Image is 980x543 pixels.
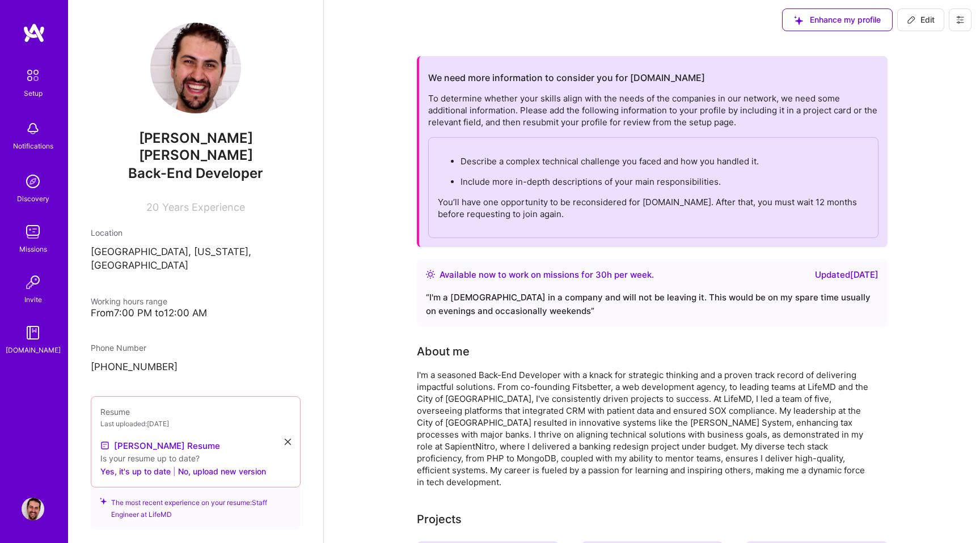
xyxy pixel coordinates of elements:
[91,130,301,164] span: [PERSON_NAME] [PERSON_NAME]
[100,464,171,478] button: Yes, it's up to date
[19,243,47,255] div: Missions
[91,343,146,353] span: Phone Number
[897,9,944,31] button: Edit
[100,441,109,450] img: Resume
[440,268,654,282] div: Available now to work on missions for h per week .
[22,170,44,193] img: discovery
[438,196,869,220] p: You’ll have one opportunity to be reconsidered for [DOMAIN_NAME]. After that, you must wait 12 mo...
[91,296,167,306] span: Working hours range
[91,360,301,374] p: [PHONE_NUMBER]
[100,497,107,504] i: icon SuggestedTeams
[23,23,45,43] img: logo
[24,87,43,99] div: Setup
[22,220,44,243] img: teamwork
[595,269,607,280] span: 30
[782,9,893,31] button: Enhance my profile
[428,73,705,83] h2: We need more information to consider you for [DOMAIN_NAME]
[100,452,291,464] div: Is your resume up to date?
[24,294,42,306] div: Invite
[128,165,263,181] span: Back-End Developer
[428,92,878,238] div: To determine whether your skills align with the needs of the companies in our network, we need so...
[794,16,803,25] i: icon SuggestedTeams
[173,465,176,477] span: |
[22,498,44,520] img: User Avatar
[417,343,470,360] div: About me
[21,63,45,87] img: setup
[100,439,220,452] a: [PERSON_NAME] Resume
[794,14,881,26] span: Enhance my profile
[417,511,462,528] div: Projects
[146,201,159,213] span: 20
[22,321,44,344] img: guide book
[17,193,49,205] div: Discovery
[426,270,435,279] img: Availability
[285,439,291,445] i: icon Close
[461,176,869,188] p: Include more in-depth descriptions of your main responsibilities.
[162,201,245,213] span: Years Experience
[91,245,301,273] p: [GEOGRAPHIC_DATA], [US_STATE], [GEOGRAPHIC_DATA]
[100,418,291,430] div: Last uploaded: [DATE]
[91,227,301,239] div: Location
[178,464,266,478] button: No, upload new version
[426,291,878,318] div: “ I'm a [DEMOGRAPHIC_DATA] in a company and will not be leaving it. This would be on my spare tim...
[461,155,869,167] p: Describe a complex technical challenge you faced and how you handled it.
[100,407,130,417] span: Resume
[6,344,61,356] div: [DOMAIN_NAME]
[907,14,935,26] span: Edit
[22,271,44,294] img: Invite
[13,140,53,152] div: Notifications
[19,498,47,520] a: User Avatar
[815,268,878,282] div: Updated [DATE]
[91,307,301,319] div: From 7:00 PM to 12:00 AM
[91,481,301,529] div: The most recent experience on your resume: Staff Engineer at LifeMD
[150,23,241,113] img: User Avatar
[22,117,44,140] img: bell
[417,369,871,488] div: I'm a seasoned Back-End Developer with a knack for strategic thinking and a proven track record o...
